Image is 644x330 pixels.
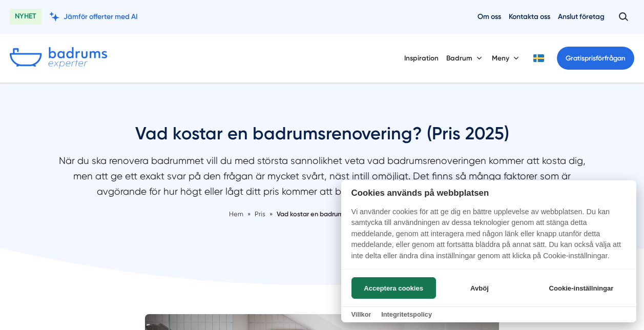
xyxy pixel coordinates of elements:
p: Vi använder cookies för att ge dig en bättre upplevelse av webbplatsen. Du kan samtycka till anvä... [341,207,636,269]
button: Avböj [439,277,520,299]
h2: Cookies används på webbplatsen [341,188,636,198]
a: Integritetspolicy [381,311,432,318]
button: Cookie-inställningar [536,277,626,299]
a: Villkor [351,311,371,318]
button: Acceptera cookies [351,277,436,299]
